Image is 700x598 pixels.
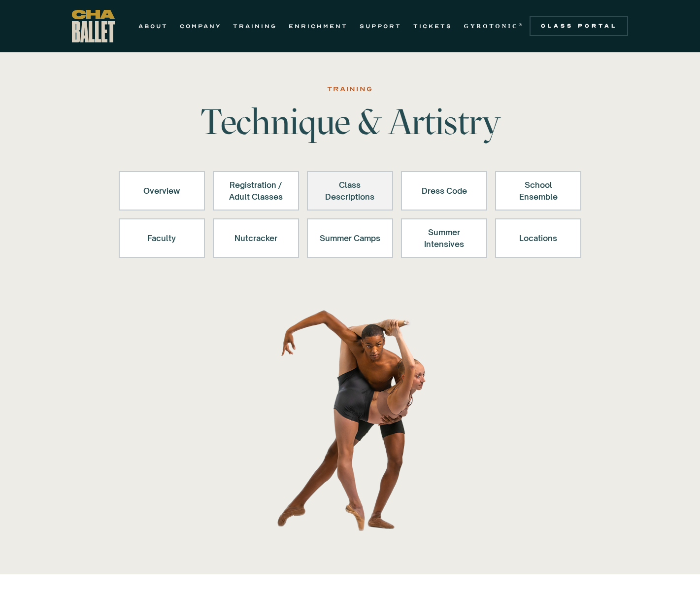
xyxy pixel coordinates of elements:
a: Locations [495,218,581,258]
a: Class Portal [530,16,628,36]
a: Summer Camps [307,218,393,258]
a: ENRICHMENT [289,20,348,32]
a: TRAINING [233,20,277,32]
a: Dress Code [401,171,487,211]
div: School Ensemble [508,179,568,203]
div: Overview [132,179,192,203]
div: Locations [508,226,568,250]
div: Nutcracker [226,226,286,250]
strong: GYROTONIC [464,23,519,30]
a: Registration /Adult Classes [213,171,299,211]
div: Class Portal [535,22,622,30]
a: ABOUT [138,20,168,32]
div: Class Descriptions [320,179,380,203]
div: Training [327,83,372,95]
h1: Technique & Artistry [197,104,504,140]
div: Summer Camps [320,226,380,250]
a: Overview [119,171,205,211]
a: Class Descriptions [307,171,393,211]
sup: ® [519,22,524,27]
div: Registration / Adult Classes [226,179,286,203]
div: Faculty [132,226,192,250]
a: COMPANY [180,20,221,32]
a: TICKETS [413,20,452,32]
div: Summer Intensives [414,226,474,250]
a: Nutcracker [213,218,299,258]
div: Dress Code [414,179,474,203]
a: GYROTONIC® [464,20,524,32]
a: Faculty [119,218,205,258]
a: School Ensemble [495,171,581,211]
a: Summer Intensives [401,218,487,258]
a: SUPPORT [360,20,401,32]
a: home [72,10,115,42]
